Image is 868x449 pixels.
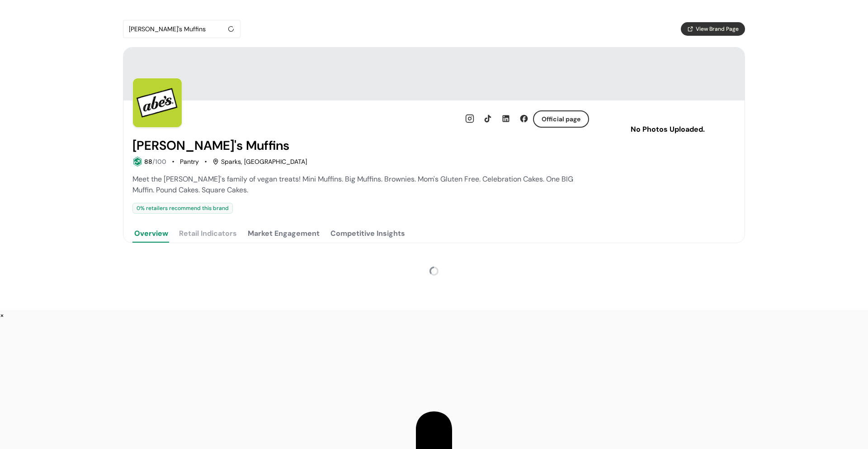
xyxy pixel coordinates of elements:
div: Pantry [180,157,199,167]
span: 88 [144,158,152,166]
div: [PERSON_NAME]'s Muffins [129,24,226,34]
button: Market Engagement [246,224,321,243]
button: Overview [132,224,170,243]
p: No Photos Uploaded. [614,124,721,135]
button: Competitive Insights [329,224,407,243]
button: Official page [533,110,589,128]
button: Retail Indicators [177,224,239,243]
span: View Brand Page [696,25,739,33]
button: View Brand Page [681,22,745,36]
img: Brand Photo [132,78,182,128]
h2: Abe's Muffins [132,139,289,153]
div: 0 % retailers recommend this brand [132,203,233,214]
div: Sparks, [GEOGRAPHIC_DATA] [212,157,307,167]
span: Meet the [PERSON_NAME]'s family of vegan treats! Mini Muffins. Big Muffins. Brownies. Mom's Glute... [132,174,573,195]
span: /100 [152,158,166,166]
